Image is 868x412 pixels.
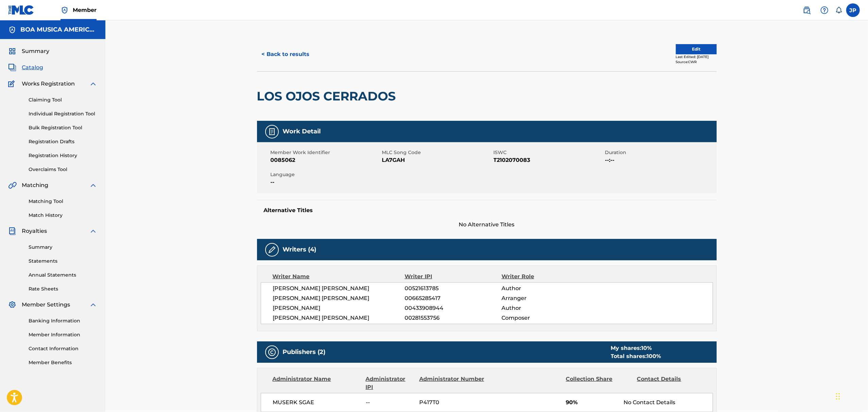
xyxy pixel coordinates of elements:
img: Top Rightsholder [61,6,69,14]
img: Catalog [8,63,16,72]
h5: Publishers (2) [283,348,326,356]
span: 00665285417 [405,294,501,302]
span: LA7GAH [382,156,492,164]
a: Banking Information [29,317,97,324]
span: No Alternative Titles [257,221,717,229]
div: User Menu [846,3,860,17]
iframe: Chat Widget [834,379,868,412]
span: Matching [22,181,48,189]
span: [PERSON_NAME] [PERSON_NAME] [273,314,405,322]
span: Works Registration [22,80,75,88]
span: 0085062 [271,156,380,164]
a: Registration History [29,152,97,159]
span: Member Work Identifier [271,149,380,156]
span: 00281553756 [405,314,501,322]
div: Collection Share [566,375,632,391]
a: Member Benefits [29,359,97,366]
img: Accounts [8,26,16,34]
img: Matching [8,181,17,189]
button: Edit [676,44,717,54]
a: Summary [29,244,97,251]
div: My shares: [611,344,661,352]
a: Public Search [800,3,814,17]
img: Summary [8,47,16,55]
a: Overclaims Tool [29,166,97,173]
span: P417T0 [419,398,485,407]
div: Arrastrar [836,386,840,407]
span: [PERSON_NAME] [273,304,405,312]
h5: Writers (4) [283,246,317,254]
h5: Work Detail [283,128,321,135]
span: Language [271,171,380,178]
a: Matching Tool [29,198,97,205]
span: T2102070083 [494,156,603,164]
span: 100 % [647,353,661,359]
img: search [803,6,811,14]
img: help [820,6,829,14]
div: Total shares: [611,352,661,360]
a: Rate Sheets [29,285,97,293]
a: Annual Statements [29,271,97,279]
a: Individual Registration Tool [29,110,97,117]
a: Contact Information [29,345,97,352]
div: Last Edited: [DATE] [676,54,717,59]
span: --:-- [605,156,715,164]
span: 10 % [642,345,652,351]
span: Duration [605,149,715,156]
span: Arranger [501,294,590,302]
img: expand [89,80,97,88]
a: Member Information [29,331,97,338]
span: Royalties [22,227,47,235]
img: MLC Logo [8,5,34,15]
h2: LOS OJOS CERRADOS [257,89,399,104]
span: 00521613785 [405,284,501,293]
img: Work Detail [268,128,276,136]
span: Member Settings [22,301,70,309]
span: Member [73,6,97,14]
a: SummarySummary [8,47,49,55]
span: -- [366,398,414,407]
div: Help [818,3,831,17]
div: Administrator Number [419,375,485,391]
img: Royalties [8,227,16,235]
span: 00433908944 [405,304,501,312]
img: Writers [268,246,276,254]
div: Contact Details [637,375,703,391]
div: Source: CWR [676,59,717,64]
div: Administrator IPI [366,375,414,391]
span: Composer [501,314,590,322]
span: Author [501,284,590,293]
a: Registration Drafts [29,138,97,145]
img: Publishers [268,348,276,356]
div: Notifications [835,7,842,14]
span: Author [501,304,590,312]
span: MLC Song Code [382,149,492,156]
span: [PERSON_NAME] [PERSON_NAME] [273,284,405,293]
div: Writer Name [273,273,405,281]
span: 90% [566,398,618,407]
a: Match History [29,212,97,219]
img: Member Settings [8,301,16,309]
div: No Contact Details [624,398,712,407]
span: -- [271,178,380,186]
h5: BOA MUSICA AMERICA CORP [20,26,97,34]
span: MUSERK SGAE [273,398,361,407]
button: < Back to results [257,46,314,63]
img: expand [89,301,97,309]
img: expand [89,181,97,189]
a: Statements [29,258,97,265]
a: Claiming Tool [29,96,97,104]
div: Widget de chat [834,379,868,412]
span: ISWC [494,149,603,156]
a: CatalogCatalog [8,63,43,72]
h5: Alternative Titles [264,207,710,214]
span: Summary [22,47,49,55]
div: Administrator Name [273,375,361,391]
div: Writer IPI [405,273,501,281]
span: [PERSON_NAME] [PERSON_NAME] [273,294,405,302]
div: Writer Role [501,273,590,281]
a: Bulk Registration Tool [29,124,97,131]
img: expand [89,227,97,235]
img: Works Registration [8,80,17,88]
span: Catalog [22,63,43,72]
